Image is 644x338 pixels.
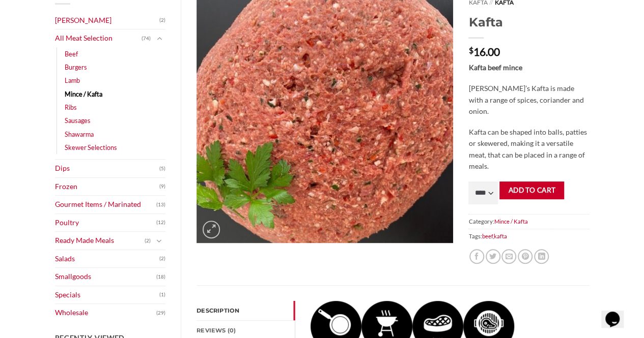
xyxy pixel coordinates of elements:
a: Shawarma [65,128,94,141]
span: (1) [159,287,165,302]
a: Ribs [65,101,77,114]
a: Smallgoods [55,268,157,286]
a: Wholesale [55,304,157,322]
a: Share on LinkedIn [534,249,549,264]
p: Kafta can be shaped into balls, patties or skewered, making it a versatile meat, that can be plac... [468,127,589,172]
a: Zoom [203,221,220,238]
a: kafta [493,233,507,239]
strong: Kafta beef mince [468,63,522,72]
a: Skewer Selections [65,141,117,154]
a: Burgers [65,60,87,74]
span: (29) [156,305,165,321]
span: $ [468,46,473,54]
a: [PERSON_NAME] [55,12,160,29]
span: Tags: , [468,229,589,243]
a: Pin on Pinterest [518,249,533,264]
bdi: 16.00 [468,45,499,58]
span: Category: [468,214,589,229]
button: Toggle [153,33,165,44]
a: Specials [55,286,160,304]
a: Dips [55,160,160,177]
a: Ready Made Meals [55,232,145,250]
button: Toggle [153,235,165,247]
span: (9) [159,179,165,194]
a: Mince / Kafta [65,87,102,101]
iframe: chat widget [601,297,634,328]
a: Share on Twitter [486,249,500,264]
span: (2) [159,13,165,28]
a: beef [482,233,492,239]
span: (2) [145,233,151,249]
span: (12) [156,215,165,230]
span: (18) [156,269,165,285]
span: (74) [142,31,151,46]
span: (13) [156,197,165,212]
h1: Kafta [468,14,589,30]
a: Description [197,301,295,320]
span: (5) [159,161,165,176]
a: Sausages [65,114,91,127]
p: [PERSON_NAME]’s Kafta is made with a range of spices, coriander and onion. [468,83,589,117]
a: Salads [55,250,160,268]
a: Frozen [55,178,160,196]
button: Add to cart [499,181,564,199]
a: Mince / Kafta [494,218,527,225]
a: Beef [65,47,78,60]
a: Email to a Friend [501,249,516,264]
a: Gourmet Items / Marinated [55,196,157,213]
span: (2) [159,251,165,266]
a: Poultry [55,214,157,232]
a: Lamb [65,74,80,87]
a: All Meat Selection [55,29,142,47]
a: Share on Facebook [469,249,484,264]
